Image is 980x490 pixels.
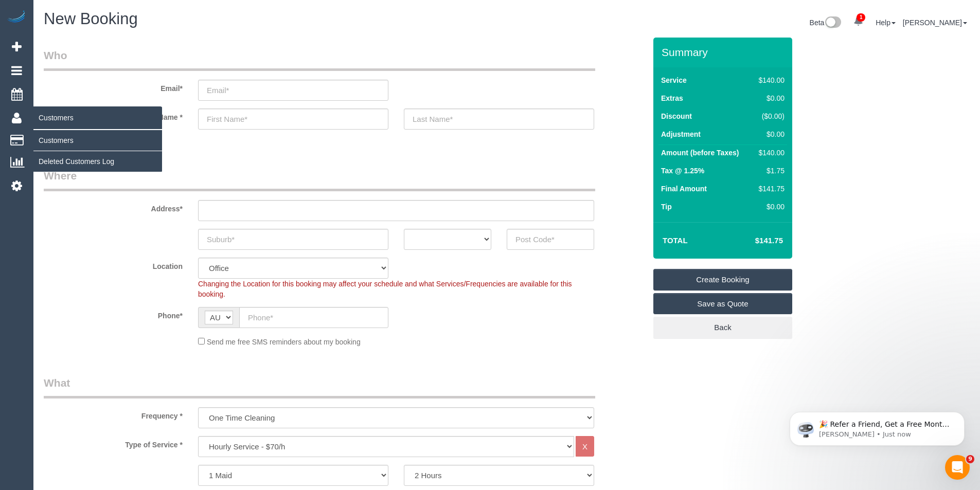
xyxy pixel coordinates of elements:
[755,111,785,121] div: ($0.00)
[33,130,162,172] ul: Customers
[755,75,785,85] div: $140.00
[755,93,785,103] div: $0.00
[857,13,865,22] span: 1
[663,236,688,245] strong: Total
[661,129,701,139] label: Adjustment
[198,80,388,101] input: Email*
[661,148,739,158] label: Amount (before Taxes)
[207,338,361,346] span: Send me free SMS reminders about my booking
[662,46,787,58] h3: Summary
[876,19,896,27] a: Help
[903,19,967,27] a: [PERSON_NAME]
[404,108,594,130] input: Last Name*
[198,229,388,250] input: Suburb*
[653,317,792,338] a: Back
[755,202,785,212] div: $0.00
[36,80,190,94] label: Email*
[810,19,842,27] a: Beta
[36,258,190,271] label: Location
[966,455,974,463] span: 9
[36,307,190,321] label: Phone*
[507,229,594,250] input: Post Code*
[774,390,980,462] iframe: Intercom notifications message
[33,106,162,130] span: Customers
[44,10,138,28] span: New Booking
[848,10,868,33] a: 1
[44,48,595,71] legend: Who
[661,111,692,121] label: Discount
[198,108,388,130] input: First Name*
[44,375,595,398] legend: What
[661,75,687,85] label: Service
[661,93,683,103] label: Extras
[755,129,785,139] div: $0.00
[661,184,707,194] label: Final Amount
[945,455,970,480] iframe: Intercom live chat
[44,168,595,191] legend: Where
[653,293,792,315] a: Save as Quote
[661,166,704,176] label: Tax @ 1.25%
[198,280,572,298] span: Changing the Location for this booking may affect your schedule and what Services/Frequencies are...
[755,166,785,176] div: $1.75
[6,10,27,25] img: Automaid Logo
[33,130,162,151] a: Customers
[724,237,783,245] h4: $141.75
[755,148,785,158] div: $140.00
[36,200,190,214] label: Address*
[755,184,785,194] div: $141.75
[661,202,672,212] label: Tip
[36,436,190,450] label: Type of Service *
[653,269,792,291] a: Create Booking
[36,407,190,421] label: Frequency *
[824,16,841,30] img: New interface
[239,307,388,328] input: Phone*
[33,151,162,172] a: Deleted Customers Log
